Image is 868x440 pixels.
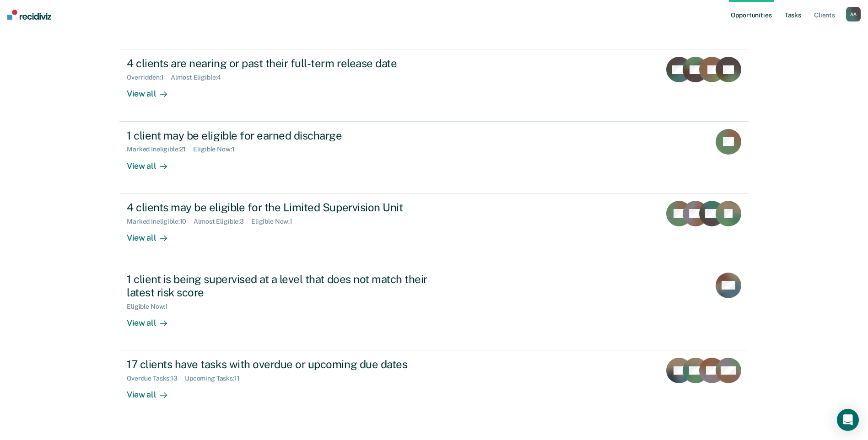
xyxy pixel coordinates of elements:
button: AA [846,7,861,21]
div: View all [127,225,178,243]
a: 1 client is being supervised at a level that does not match their latest risk scoreEligible Now:1... [119,265,749,350]
a: 4 clients are nearing or past their full-term release dateOverridden:1Almost Eligible:4View all [119,49,749,121]
div: Eligible Now : 1 [193,145,242,153]
div: View all [127,382,178,400]
div: 1 client is being supervised at a level that does not match their latest risk score [127,273,448,299]
div: Eligible Now : 1 [251,218,300,225]
div: 4 clients may be eligible for the Limited Supervision Unit [127,201,448,214]
a: 1 client may be eligible for earned dischargeMarked Ineligible:21Eligible Now:1View all [119,122,749,193]
div: Open Intercom Messenger [837,409,859,431]
div: 1 client may be eligible for earned discharge [127,129,448,142]
div: View all [127,310,178,328]
a: 4 clients may be eligible for the Limited Supervision UnitMarked Ineligible:10Almost Eligible:3El... [119,193,749,265]
div: Eligible Now : 1 [127,303,175,311]
div: Overridden : 1 [127,74,171,81]
div: Marked Ineligible : 10 [127,218,194,225]
img: Recidiviz [7,10,51,20]
div: Upcoming Tasks : 11 [185,375,247,382]
div: View all [127,153,178,171]
div: 17 clients have tasks with overdue or upcoming due dates [127,358,448,371]
div: Almost Eligible : 3 [194,218,251,225]
div: Almost Eligible : 4 [171,74,228,81]
div: View all [127,81,178,99]
div: 4 clients are nearing or past their full-term release date [127,57,448,70]
a: 17 clients have tasks with overdue or upcoming due datesOverdue Tasks:13Upcoming Tasks:11View all [119,350,749,422]
div: Overdue Tasks : 13 [127,375,185,382]
div: Marked Ineligible : 21 [127,145,193,153]
div: A A [846,7,861,21]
